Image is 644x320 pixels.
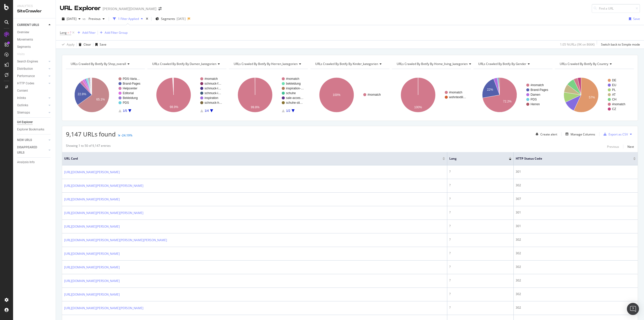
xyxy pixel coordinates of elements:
div: Open Intercom Messenger [627,303,639,315]
span: vs [83,17,87,21]
a: [URL][DOMAIN_NAME][PERSON_NAME] [64,197,120,202]
a: [URL][DOMAIN_NAME][PERSON_NAME] [64,224,120,229]
div: 301 [516,210,636,215]
text: Bekleidung [123,96,138,100]
div: 1 Filter Applied [118,17,139,21]
span: URLs Crawled By Botify By herren_kategorien [234,62,298,66]
text: AT [612,93,616,96]
a: Sitemaps [17,110,47,115]
div: URL Explorer [60,4,101,13]
a: Visits [17,52,30,57]
svg: A chart. [147,73,226,117]
span: 9,147 URLs found [66,130,116,138]
button: Create alert [534,130,557,138]
div: Add Filter Group [105,30,128,35]
div: Export as CSV [609,132,628,136]
div: Create alert [540,132,557,136]
svg: A chart. [555,73,634,117]
svg: A chart. [229,73,308,117]
text: schmuck-h… [205,101,222,104]
div: A chart. [310,73,389,117]
button: Previous [87,15,107,23]
text: PL [612,88,616,92]
div: 302 [516,183,636,188]
div: Save [100,42,106,47]
svg: A chart. [392,73,471,117]
span: URLs Crawled By Botify By country [560,62,608,66]
div: ? [449,169,511,174]
text: #nomatch [612,102,625,106]
button: Apply [60,41,74,49]
div: [DATE] [177,17,186,21]
div: arrow-right-arrow-left [158,7,162,11]
a: Explorer Bookmarks [17,127,52,132]
span: 2025 Jul. 28th [67,17,76,21]
div: Segments [17,44,31,50]
div: Visits [17,52,25,57]
div: 301 [516,224,636,228]
button: Next [627,144,634,150]
text: PDS-Varia… [123,77,140,81]
div: A chart. [473,73,552,117]
span: Lang [449,156,501,161]
text: bekleidung [286,82,301,85]
div: ? [449,210,511,215]
div: Search Engines [17,59,38,64]
div: A chart. [66,73,144,117]
text: 1/4 [205,109,209,113]
div: Url Explorer [17,120,33,125]
div: Add Filter [82,30,96,35]
div: Clear [84,42,91,47]
text: schuhe-sti… [286,101,303,104]
text: CZ [612,107,616,111]
div: Next [627,145,634,149]
a: Url Explorer [17,120,52,125]
span: Lang [60,30,67,35]
button: [DATE] [60,15,83,23]
button: Add Filter [75,30,96,36]
text: 22% [487,88,493,91]
span: URLs Crawled By Botify By home_living_kategorien [397,62,468,66]
div: ? [449,251,511,256]
a: [URL][DOMAIN_NAME][PERSON_NAME][PERSON_NAME] [64,183,143,188]
a: [URL][DOMAIN_NAME][PERSON_NAME] [64,251,120,256]
h4: URLs Crawled By Botify By shop_overall [70,60,140,68]
h4: URLs Crawled By Botify By damen_kategorien [151,60,224,68]
span: URLs Crawled By Botify By shop_overall [71,62,126,66]
div: SiteCrawler [17,8,52,14]
a: NEW URLS [17,137,47,143]
a: Overview [17,30,52,35]
div: ? [449,197,511,201]
div: 307 [516,197,636,201]
a: [URL][DOMAIN_NAME][PERSON_NAME] [64,170,120,175]
text: #nomatch [449,91,462,94]
div: 302 [516,278,636,283]
a: Segments [17,44,52,50]
a: [URL][DOMAIN_NAME][PERSON_NAME][PERSON_NAME] [64,210,143,216]
div: Sitemaps [17,110,30,115]
text: DE [612,79,616,82]
div: Inlinks [17,95,26,101]
button: 1 Filter Applied [111,15,145,23]
button: Add Filter Group [98,30,128,36]
button: Segments[DATE] [153,15,188,23]
a: [URL][DOMAIN_NAME][PERSON_NAME] [64,278,120,283]
input: Find a URL [592,4,640,13]
button: Switch back to Simple mode [599,41,640,49]
div: Outlinks [17,103,28,108]
text: #nomatch [205,77,218,81]
a: Distribution [17,66,47,72]
button: Export as CSV [601,130,628,138]
div: Switch back to Simple mode [601,42,640,47]
text: 65.1% [96,98,105,101]
text: #nomatch [368,93,381,96]
a: [URL][DOMAIN_NAME][PERSON_NAME] [64,292,120,297]
button: Save [627,15,640,23]
div: -24.19% [121,133,132,137]
text: 98.9% [170,105,178,109]
div: Analytics [17,4,52,8]
div: Showing 1 to 50 of 9,147 entries [66,144,111,150]
h4: URLs Crawled By Botify By gender [477,60,548,68]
